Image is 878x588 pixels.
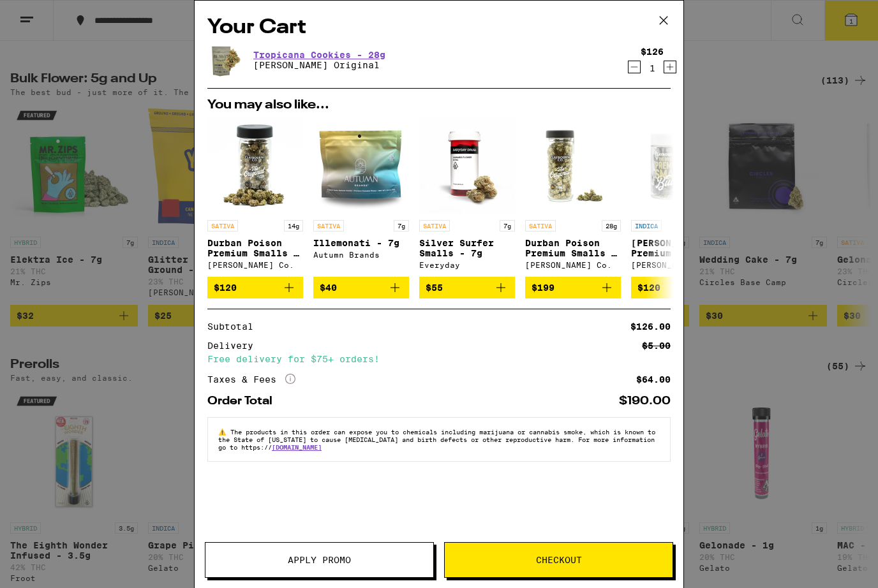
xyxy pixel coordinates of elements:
div: $126.00 [630,322,671,331]
a: Open page for King Louis OG Premium Smalls - 14g from Claybourne Co. [631,118,727,277]
p: Illemonati - 7g [313,238,409,248]
button: Decrement [628,61,641,73]
h2: You may also like... [207,99,671,112]
a: Tropicana Cookies - 28g [253,50,385,60]
p: SATIVA [419,220,450,232]
button: Increment [664,61,676,73]
img: Claybourne Co. - Durban Poison Premium Smalls - 14g [207,118,303,214]
a: Open page for Illemonati - 7g from Autumn Brands [313,118,409,277]
p: 28g [602,220,621,232]
button: Add to bag [525,277,621,298]
span: Apply Promo [288,555,351,564]
p: SATIVA [525,220,556,232]
div: Everyday [419,261,515,269]
a: Open page for Durban Poison Premium Smalls - 28g from Claybourne Co. [525,118,621,277]
p: Silver Surfer Smalls - 7g [419,238,515,258]
span: $120 [637,283,660,293]
div: Delivery [207,341,262,350]
button: Apply Promo [205,542,434,578]
span: Checkout [536,555,582,564]
div: Autumn Brands [313,251,409,259]
a: Open page for Silver Surfer Smalls - 7g from Everyday [419,118,515,277]
p: SATIVA [313,220,344,232]
button: Checkout [444,542,673,578]
p: 14g [284,220,303,232]
p: Durban Poison Premium Smalls - 28g [525,238,621,258]
div: 1 [641,63,664,73]
p: [PERSON_NAME] OG Premium Smalls - 14g [631,238,727,258]
button: Add to bag [631,277,727,298]
span: The products in this order can expose you to chemicals including marijuana or cannabis smoke, whi... [218,428,655,451]
div: [PERSON_NAME] Co. [631,261,727,269]
p: INDICA [631,220,662,232]
h2: Your Cart [207,13,671,42]
span: ⚠️ [218,428,230,436]
p: [PERSON_NAME] Original [253,60,385,70]
div: Order Total [207,395,281,407]
div: $190.00 [619,395,671,407]
div: $126 [641,47,664,57]
button: Add to bag [207,277,303,298]
p: 7g [500,220,515,232]
p: 7g [394,220,409,232]
img: Claybourne Co. - King Louis OG Premium Smalls - 14g [631,118,727,214]
span: $120 [214,283,237,293]
div: [PERSON_NAME] Co. [525,261,621,269]
button: Add to bag [313,277,409,298]
button: Add to bag [419,277,515,298]
span: $199 [532,283,554,293]
img: Everyday - Silver Surfer Smalls - 7g [419,118,515,214]
a: [DOMAIN_NAME] [272,443,322,451]
div: $64.00 [636,375,671,384]
div: Free delivery for $75+ orders! [207,355,671,364]
div: Taxes & Fees [207,374,295,385]
img: Autumn Brands - Illemonati - 7g [313,118,409,214]
p: Durban Poison Premium Smalls - 14g [207,238,303,258]
div: $5.00 [642,341,671,350]
a: Open page for Durban Poison Premium Smalls - 14g from Claybourne Co. [207,118,303,277]
span: $55 [426,283,443,293]
div: Subtotal [207,322,262,331]
img: Claybourne Co. - Durban Poison Premium Smalls - 28g [525,118,621,214]
img: Henry's Original - Tropicana Cookies - 28g [207,42,243,78]
div: [PERSON_NAME] Co. [207,261,303,269]
span: $40 [320,283,337,293]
